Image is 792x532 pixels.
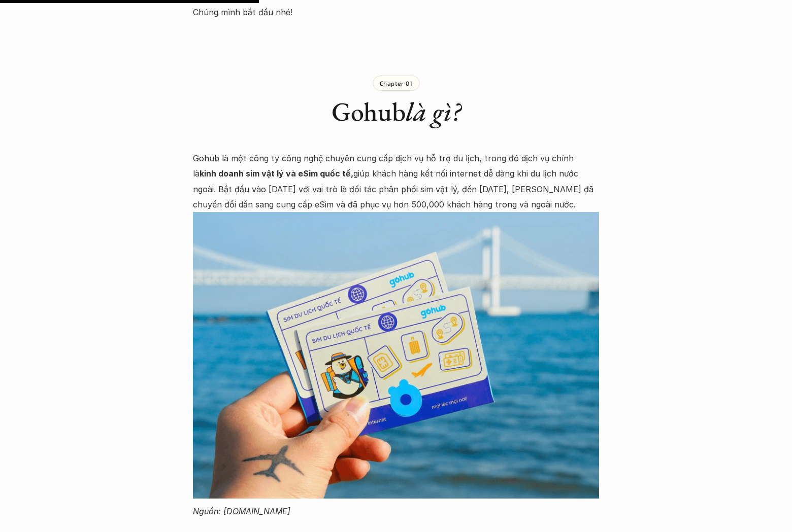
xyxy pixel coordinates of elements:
p: Chúng mình bắt đầu nhé! [193,5,599,20]
p: Gohub là một công ty công nghệ chuyên cung cấp dịch vụ hỗ trợ du lịch, trong đó dịch vụ chính là ... [193,151,599,212]
h2: Gohub [193,96,599,127]
p: Chapter 01 [380,80,413,87]
strong: kinh doanh sim vật lý và eSim quốc tế, [200,168,353,179]
em: là gì? [406,94,461,128]
em: Nguồn: [DOMAIN_NAME] [193,506,290,516]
